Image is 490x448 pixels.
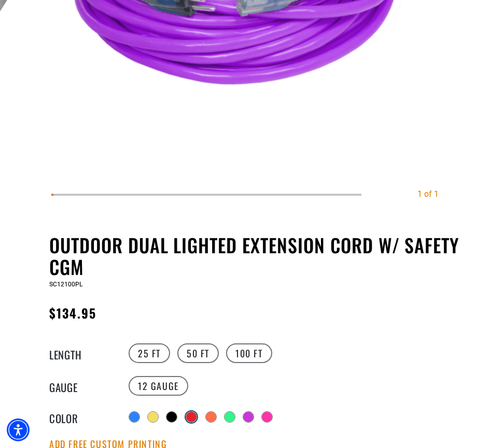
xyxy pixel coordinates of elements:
[177,343,219,363] label: 50 FT
[49,304,97,322] span: $134.95
[129,376,188,396] label: 12 Gauge
[49,346,101,360] legend: Length
[226,343,272,363] label: 100 FT
[49,379,101,393] legend: Gauge
[417,188,439,200] div: 1 of 1
[49,281,82,288] span: SC12100PL
[129,343,170,363] label: 25 FT
[49,410,101,424] legend: Color
[49,234,482,278] h1: Outdoor Dual Lighted Extension Cord w/ Safety CGM
[7,418,30,441] div: Accessibility Menu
